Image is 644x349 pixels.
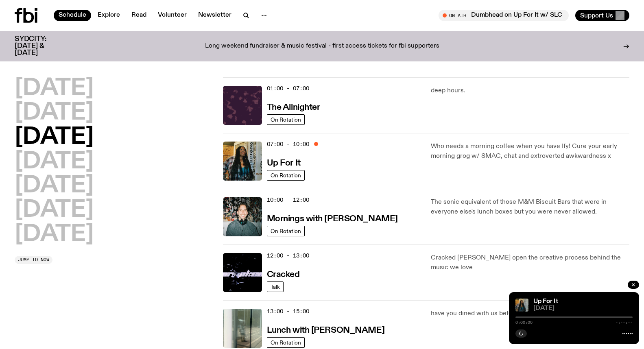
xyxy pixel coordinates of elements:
[267,170,305,181] a: On Rotation
[267,157,301,168] a: Up For It
[267,326,384,335] h3: Lunch with [PERSON_NAME]
[15,77,94,100] button: [DATE]
[439,10,569,21] button: On AirDumbhead on Up For It w/ SLC
[267,226,305,236] a: On Rotation
[193,10,236,21] a: Newsletter
[15,36,67,57] h3: SYDCITY: [DATE] & [DATE]
[15,102,94,124] button: [DATE]
[15,256,52,264] button: Jump to now
[533,298,558,305] a: Up For It
[267,103,320,112] h3: The Allnighter
[267,159,301,168] h3: Up For It
[93,10,125,21] a: Explore
[205,43,439,50] p: Long weekend fundraiser & music festival - first access tickets for fbi supporters
[271,228,301,234] span: On Rotation
[271,172,301,178] span: On Rotation
[515,299,528,312] img: Ify - a Brown Skin girl with black braided twists, looking up to the side with her tongue stickin...
[580,12,613,19] span: Support Us
[515,321,533,325] span: 0:00:00
[575,10,629,21] button: Support Us
[267,325,384,335] a: Lunch with [PERSON_NAME]
[533,305,633,312] span: [DATE]
[616,321,633,325] span: -:--:--
[267,215,398,223] h3: Mornings with [PERSON_NAME]
[15,126,94,149] button: [DATE]
[267,196,309,204] span: 10:00 - 12:00
[267,270,300,279] h3: Cracked
[223,253,262,292] img: Logo for Podcast Cracked. Black background, with white writing, with glass smashing graphics
[15,199,94,222] button: [DATE]
[267,85,309,92] span: 01:00 - 07:00
[267,269,300,279] a: Cracked
[15,174,94,197] button: [DATE]
[431,142,629,161] p: Who needs a morning coffee when you have Ify! Cure your early morning grog w/ SMAC, chat and extr...
[223,142,262,181] img: Ify - a Brown Skin girl with black braided twists, looking up to the side with her tongue stickin...
[271,339,301,345] span: On Rotation
[431,86,629,96] p: deep hours.
[267,140,309,148] span: 07:00 - 10:00
[54,10,91,21] a: Schedule
[153,10,192,21] a: Volunteer
[271,116,301,122] span: On Rotation
[267,281,284,292] a: Talk
[271,284,280,290] span: Talk
[15,223,94,246] button: [DATE]
[431,197,629,217] p: The sonic equivalent of those M&M Biscuit Bars that were in everyone else's lunch boxes but you w...
[431,309,629,318] p: have you dined with us before? we do things a little differently here
[267,213,398,223] a: Mornings with [PERSON_NAME]
[127,10,151,21] a: Read
[267,102,320,112] a: The Allnighter
[267,114,305,125] a: On Rotation
[431,253,629,273] p: Cracked [PERSON_NAME] open the creative process behind the music we love
[18,257,49,262] span: Jump to now
[223,197,262,236] img: Radio presenter Ben Hansen sits in front of a wall of photos and an fbi radio sign. Film photo. B...
[267,337,305,348] a: On Rotation
[15,151,94,173] button: [DATE]
[267,252,309,260] span: 12:00 - 13:00
[267,308,309,315] span: 13:00 - 15:00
